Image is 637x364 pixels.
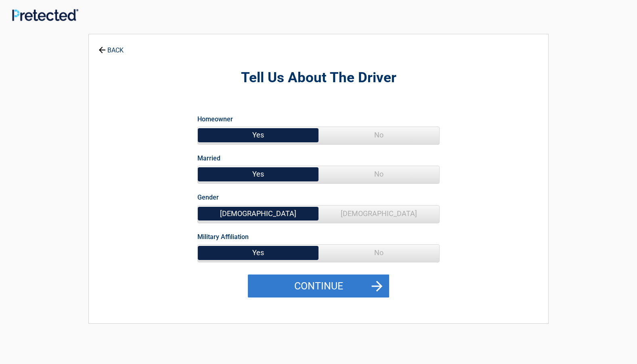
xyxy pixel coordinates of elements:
[197,192,219,203] label: Gender
[197,114,233,125] label: Homeowner
[97,40,125,54] a: BACK
[198,166,318,182] span: Yes
[198,127,318,143] span: Yes
[197,153,220,164] label: Married
[318,245,439,261] span: No
[318,127,439,143] span: No
[318,206,439,222] span: [DEMOGRAPHIC_DATA]
[248,275,389,298] button: Continue
[198,206,318,222] span: [DEMOGRAPHIC_DATA]
[318,166,439,182] span: No
[197,231,249,242] label: Military Affiliation
[133,69,504,87] h2: Tell Us About The Driver
[12,9,78,21] img: Main Logo
[198,245,318,261] span: Yes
